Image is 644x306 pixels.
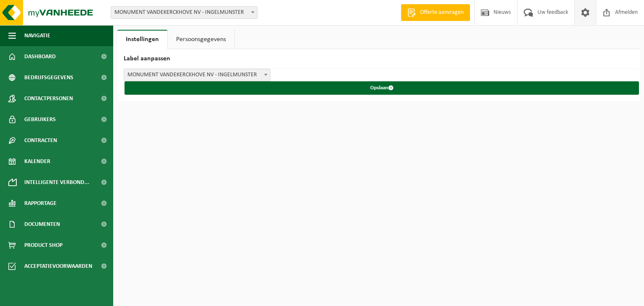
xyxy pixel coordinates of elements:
[24,256,92,277] span: Acceptatievoorwaarden
[168,30,234,49] a: Persoonsgegevens
[24,46,56,67] span: Dashboard
[24,109,56,130] span: Gebruikers
[124,69,270,81] span: MONUMENT VANDEKERCKHOVE NV - INGELMUNSTER
[24,235,62,256] span: Product Shop
[24,67,73,88] span: Bedrijfsgegevens
[418,8,466,17] span: Offerte aanvragen
[24,88,73,109] span: Contactpersonen
[111,6,257,19] span: MONUMENT VANDEKERCKHOVE NV - INGELMUNSTER
[117,49,640,69] h2: Label aanpassen
[24,214,60,235] span: Documenten
[111,7,257,18] span: MONUMENT VANDEKERCKHOVE NV - INGELMUNSTER
[117,30,167,49] a: Instellingen
[125,81,639,95] button: Opslaan
[24,193,57,214] span: Rapportage
[24,151,50,172] span: Kalender
[24,172,89,193] span: Intelligente verbond...
[24,130,57,151] span: Contracten
[24,25,50,46] span: Navigatie
[124,69,270,81] span: MONUMENT VANDEKERCKHOVE NV - INGELMUNSTER
[401,4,470,21] a: Offerte aanvragen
